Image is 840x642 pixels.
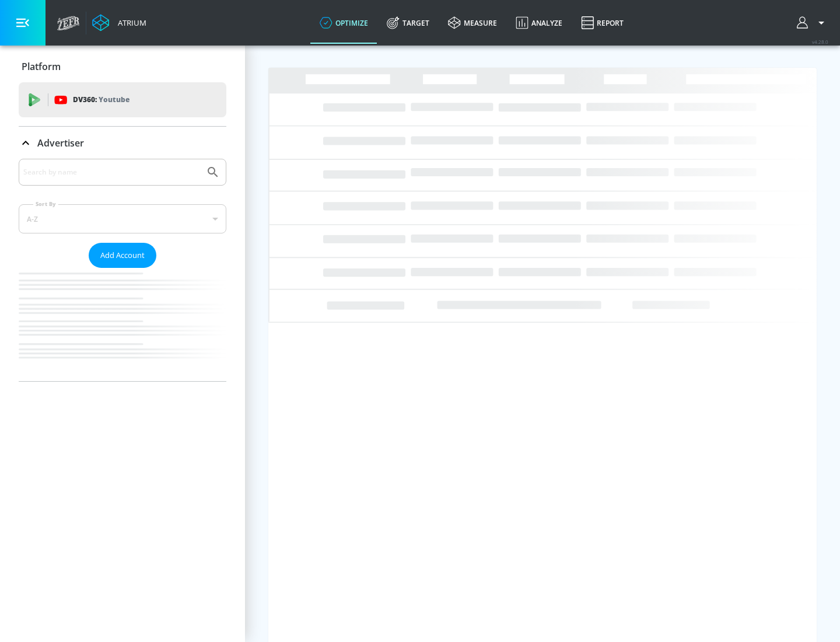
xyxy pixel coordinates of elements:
[19,159,226,381] div: Advertiser
[33,200,58,208] label: Sort By
[89,243,156,268] button: Add Account
[310,2,377,44] a: optimize
[439,2,506,44] a: measure
[572,2,633,44] a: Report
[812,39,828,45] span: v 4.28.0
[19,50,226,83] div: Platform
[19,127,226,159] div: Advertiser
[113,18,146,28] div: Atrium
[99,93,129,106] p: Youtube
[19,82,226,117] div: DV360: Youtube
[19,268,226,381] nav: list of Advertiser
[22,60,61,73] p: Platform
[73,93,129,106] p: DV360:
[506,2,572,44] a: Analyze
[23,165,200,180] input: Search by name
[100,249,145,262] span: Add Account
[377,2,439,44] a: Target
[92,14,146,32] a: Atrium
[37,137,84,149] p: Advertiser
[19,204,226,233] div: A-Z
